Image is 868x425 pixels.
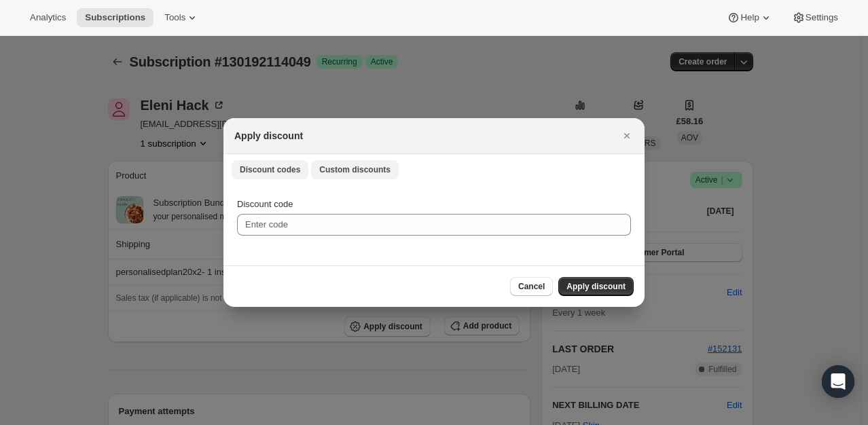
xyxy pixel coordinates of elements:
span: Help [740,12,759,23]
span: Custom discounts [319,164,391,175]
div: Open Intercom Messenger [822,365,854,398]
button: Help [719,8,780,27]
span: Cancel [518,281,545,292]
button: Settings [784,8,846,27]
button: Subscriptions [77,8,153,27]
input: Enter code [237,214,631,236]
div: Discount codes [223,184,645,265]
span: Settings [806,12,838,23]
span: Analytics [30,12,66,23]
span: Subscriptions [85,12,145,23]
span: Apply discount [566,281,626,292]
button: Cancel [510,277,553,296]
button: Apply discount [558,277,634,296]
button: Close [617,126,636,145]
button: Tools [156,8,207,27]
button: Analytics [22,8,74,27]
button: Custom discounts [311,160,399,179]
h2: Apply discount [234,129,303,143]
button: Discount codes [232,160,308,179]
span: Discount codes [240,164,300,175]
span: Discount code [237,199,293,209]
span: Tools [164,12,185,23]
